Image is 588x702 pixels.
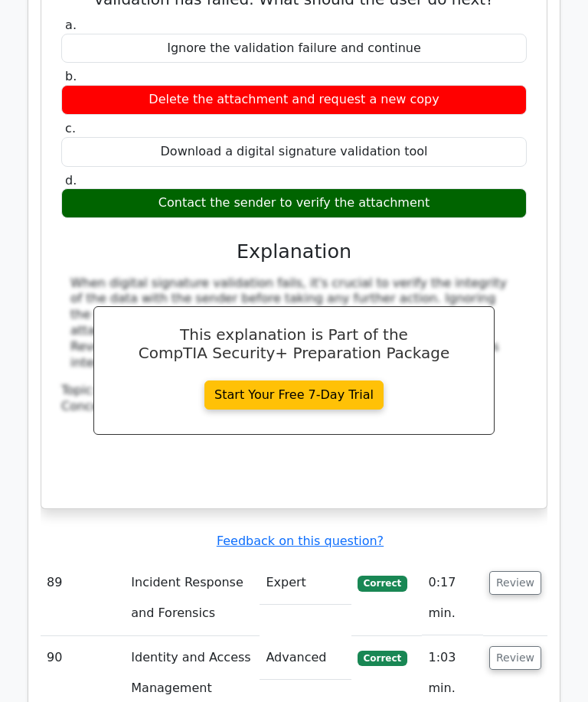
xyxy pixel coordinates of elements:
[358,576,407,591] span: Correct
[65,173,77,188] span: d.
[65,18,77,32] span: a.
[204,380,384,410] a: Start Your Free 7-Day Trial
[61,34,527,64] div: Ignore the validation failure and continue
[70,240,518,263] h3: Explanation
[125,561,260,635] td: Incident Response and Forensics
[61,137,527,167] div: Download a digital signature validation tool
[489,571,541,595] button: Review
[61,85,527,115] div: Delete the attachment and request a new copy
[61,188,527,218] div: Contact the sender to verify the attachment
[70,276,518,371] div: When digital signature validation fails, it's crucial to verify the integrity of the data with th...
[65,121,76,136] span: c.
[422,561,483,635] td: 0:17 min.
[217,534,384,548] a: Feedback on this question?
[65,69,77,83] span: b.
[41,561,125,635] td: 89
[260,561,351,605] td: Expert
[358,651,407,666] span: Correct
[260,636,351,680] td: Advanced
[61,399,527,415] div: Concept:
[489,646,541,670] button: Review
[61,383,527,399] div: Topic:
